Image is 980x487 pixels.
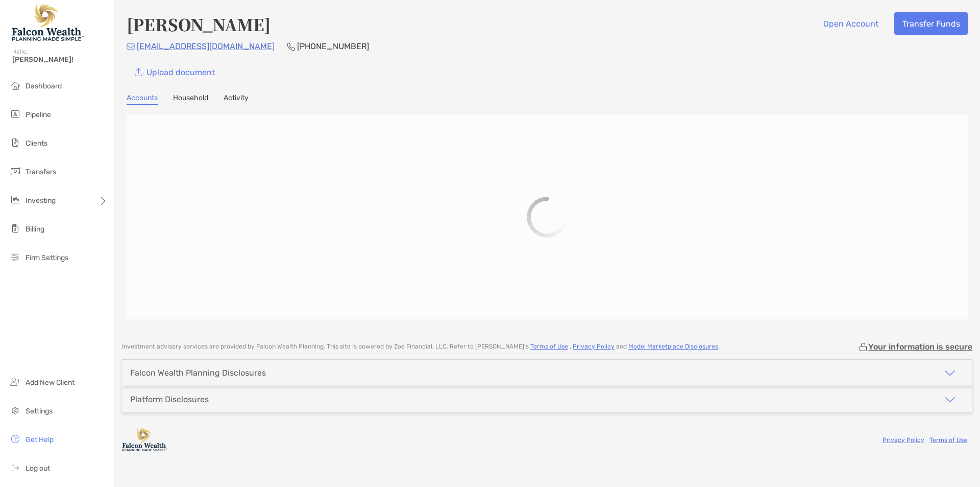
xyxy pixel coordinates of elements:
img: transfers icon [9,165,21,177]
img: company logo [122,428,168,451]
img: icon arrow [944,393,956,406]
button: Open Account [815,12,886,35]
img: clients icon [9,136,21,149]
img: add_new_client icon [9,376,21,388]
span: Get Help [26,435,54,444]
img: settings icon [9,404,21,416]
span: Settings [26,407,53,415]
img: Phone Icon [287,42,295,51]
a: Upload document [127,61,223,83]
p: Your information is secure [868,342,972,352]
h4: [PERSON_NAME] [127,12,271,36]
a: Household [173,94,208,105]
img: logout icon [9,461,21,474]
a: Accounts [127,94,158,105]
span: Dashboard [26,82,62,90]
img: investing icon [9,194,21,206]
img: get-help icon [9,433,21,445]
a: Privacy Policy [883,436,924,444]
span: Add New Client [26,378,75,387]
img: Falcon Wealth Planning Logo [12,4,84,41]
span: Investing [26,196,56,205]
p: [PHONE_NUMBER] [297,40,369,53]
span: Log out [26,464,50,473]
span: [PERSON_NAME]! [12,55,108,64]
div: Platform Disclosures [130,395,209,404]
img: icon arrow [944,367,956,379]
a: Activity [224,94,249,105]
p: [EMAIL_ADDRESS][DOMAIN_NAME] [137,40,275,53]
img: Email Icon [127,43,135,50]
button: Transfer Funds [894,12,968,35]
img: firm-settings icon [9,251,21,263]
img: pipeline icon [9,108,21,120]
span: Billing [26,225,44,234]
span: Transfers [26,168,56,176]
div: Falcon Wealth Planning Disclosures [130,368,266,378]
span: Firm Settings [26,253,68,262]
a: Terms of Use [530,343,568,350]
a: Terms of Use [929,436,967,444]
img: dashboard icon [9,79,21,91]
p: Investment advisory services are provided by Falcon Wealth Planning . This site is powered by Zoe... [122,343,720,351]
img: button icon [135,68,142,77]
span: Pipeline [26,110,51,119]
a: Privacy Policy [573,343,615,350]
span: Clients [26,139,47,148]
img: billing icon [9,222,21,235]
a: Model Marketplace Disclosures [628,343,718,350]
